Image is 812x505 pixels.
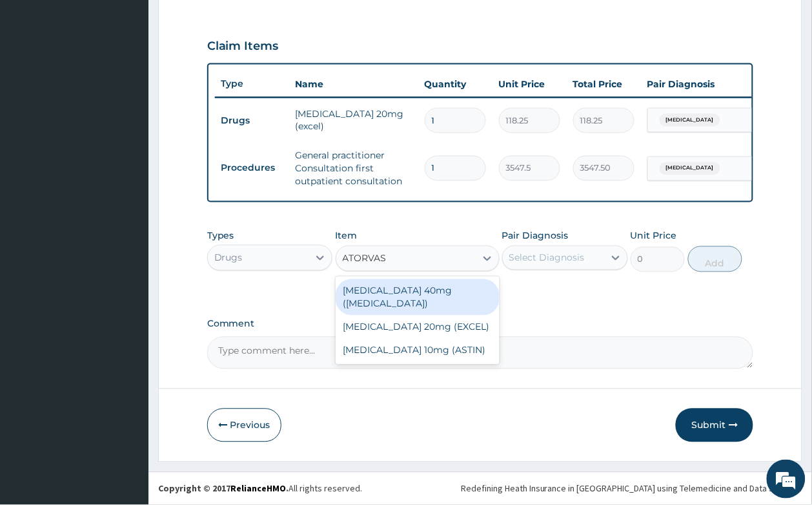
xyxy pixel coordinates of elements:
button: Submit [676,409,753,442]
div: Redefining Heath Insurance in [GEOGRAPHIC_DATA] using Telemedicine and Data Science! [461,482,802,495]
label: Comment [207,319,754,330]
div: [MEDICAL_DATA] 10mg (ASTIN) [336,339,500,362]
th: Type [215,72,289,96]
div: Chat with us now [67,72,217,89]
button: Add [688,246,743,272]
div: Select Diagnosis [509,252,585,264]
div: Minimize live chat window [212,6,243,38]
th: Unit Price [492,71,567,97]
label: Types [207,231,234,242]
div: Drugs [214,252,243,264]
td: General practitioner Consultation first outpatient consultation [289,143,418,195]
th: Pair Diagnosis [641,71,783,97]
label: Unit Price [631,230,677,242]
td: Drugs [215,109,289,133]
span: [MEDICAL_DATA] [660,114,720,127]
th: Name [289,71,418,97]
td: Procedures [215,156,289,180]
div: [MEDICAL_DATA] 20mg (EXCEL) [336,316,500,339]
span: [MEDICAL_DATA] [660,162,720,175]
label: Pair Diagnosis [502,230,569,242]
span: We're online! [75,163,178,294]
div: [MEDICAL_DATA] 40mg ([MEDICAL_DATA]) [336,279,500,316]
img: d_794563401_company_1708531726252_794563401 [24,65,52,97]
td: [MEDICAL_DATA] 20mg (excel) [289,101,418,140]
a: RelianceHMO [230,483,286,495]
button: Previous [207,409,281,442]
textarea: Type your message and hit 'Enter' [6,353,246,398]
th: Total Price [567,71,641,97]
label: Item [336,230,358,242]
th: Quantity [418,71,492,97]
footer: All rights reserved. [148,472,812,505]
h3: Claim Items [207,39,279,54]
strong: Copyright © 2017 . [158,483,289,495]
